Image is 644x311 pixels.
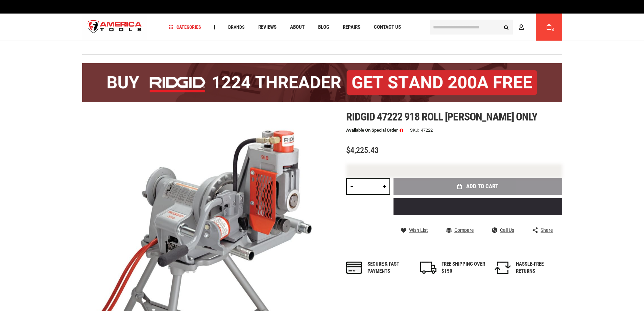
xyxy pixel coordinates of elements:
span: About [290,25,305,30]
span: Compare [454,228,474,232]
img: America Tools [82,15,148,40]
div: FREE SHIPPING OVER $150 [442,261,485,275]
img: returns [495,262,511,274]
a: Wish List [401,227,428,233]
a: Contact Us [371,23,404,32]
div: Secure & fast payments [367,261,411,275]
span: $4,225.43 [346,146,379,155]
span: Ridgid 47222 918 roll [PERSON_NAME] only [346,110,538,123]
span: Blog [318,25,329,30]
a: Categories [166,23,204,32]
span: Reviews [258,25,277,30]
a: Blog [315,23,332,32]
p: Available on Special Order [346,128,403,133]
span: Repairs [343,25,360,30]
div: 47222 [421,128,433,132]
a: Repairs [340,23,363,32]
span: Categories [169,25,201,29]
span: Call Us [500,228,514,232]
a: Brands [225,23,248,32]
a: Reviews [255,23,280,32]
span: Share [541,228,553,232]
span: Wish List [409,228,428,232]
span: Brands [228,25,245,29]
span: 0 [552,28,554,32]
img: payments [346,262,362,274]
div: HASSLE-FREE RETURNS [516,261,560,275]
a: About [287,23,308,32]
button: Search [500,21,513,34]
span: Contact Us [374,25,401,30]
img: shipping [420,262,436,274]
img: BOGO: Buy the RIDGID® 1224 Threader (26092), get the 92467 200A Stand FREE! [82,63,562,102]
a: Compare [446,227,474,233]
strong: SKU [410,128,421,132]
a: store logo [82,15,148,40]
a: 0 [543,14,555,41]
a: Call Us [492,227,514,233]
